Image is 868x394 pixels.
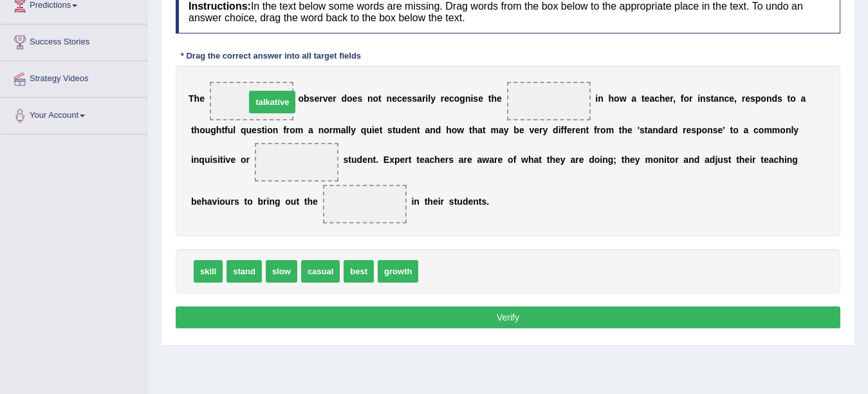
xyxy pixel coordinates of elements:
[246,155,250,165] b: r
[723,125,725,135] b: '
[543,125,548,135] b: y
[579,155,584,165] b: e
[567,125,572,135] b: e
[219,196,225,207] b: o
[194,155,199,165] b: n
[380,125,383,135] b: t
[465,93,471,104] b: n
[777,93,782,104] b: s
[664,155,667,165] b: i
[445,155,448,165] b: r
[434,155,440,165] b: h
[249,91,295,113] span: talkative
[779,155,784,165] b: h
[341,125,346,135] b: a
[217,196,219,207] b: i
[230,155,235,165] b: e
[734,93,737,104] b: ,
[283,125,286,135] b: f
[348,125,351,135] b: l
[221,125,225,135] b: t
[764,125,771,135] b: m
[482,155,489,165] b: w
[638,125,640,135] b: '
[262,125,265,135] b: t
[430,125,436,135] b: n
[341,93,347,104] b: d
[619,125,622,135] b: t
[328,93,333,104] b: e
[658,155,664,165] b: n
[620,93,627,104] b: w
[729,93,734,104] b: e
[771,93,777,104] b: d
[217,155,220,165] b: i
[555,155,560,165] b: e
[728,155,732,165] b: t
[645,125,648,135] b: t
[210,155,212,165] b: i
[649,93,654,104] b: a
[401,125,407,135] b: d
[441,93,444,104] b: r
[402,93,407,104] b: e
[745,93,750,104] b: e
[710,155,716,165] b: d
[226,155,231,165] b: v
[715,155,717,165] b: j
[407,93,412,104] b: s
[497,93,502,104] b: e
[223,155,226,165] b: i
[373,93,379,104] b: o
[663,125,669,135] b: a
[733,125,739,135] b: o
[374,125,380,135] b: e
[683,125,686,135] b: r
[706,93,711,104] b: s
[594,125,597,135] b: f
[387,125,392,135] b: s
[645,155,652,165] b: m
[309,93,315,104] b: s
[622,155,625,165] b: t
[730,125,733,135] b: t
[308,125,313,135] b: a
[212,155,217,165] b: s
[412,93,417,104] b: s
[436,125,441,135] b: d
[736,155,739,165] b: t
[444,93,449,104] b: e
[595,93,598,104] b: i
[323,185,407,223] span: Drop target
[319,93,322,104] b: r
[348,155,351,165] b: t
[513,125,519,135] b: b
[723,155,728,165] b: s
[718,125,723,135] b: e
[766,93,772,104] b: n
[199,93,205,104] b: e
[472,125,478,135] b: h
[494,155,497,165] b: r
[351,155,357,165] b: u
[772,125,780,135] b: m
[635,155,640,165] b: y
[357,155,363,165] b: d
[477,155,483,165] b: a
[205,125,211,135] b: u
[416,155,420,165] b: t
[205,155,210,165] b: u
[652,125,658,135] b: n
[409,155,412,165] b: t
[346,125,348,135] b: l
[702,125,708,135] b: o
[366,125,372,135] b: u
[513,155,517,165] b: f
[539,125,542,135] b: r
[575,125,580,135] b: e
[769,155,774,165] b: a
[534,155,539,165] b: a
[791,125,793,135] b: l
[304,93,309,104] b: b
[764,155,769,165] b: e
